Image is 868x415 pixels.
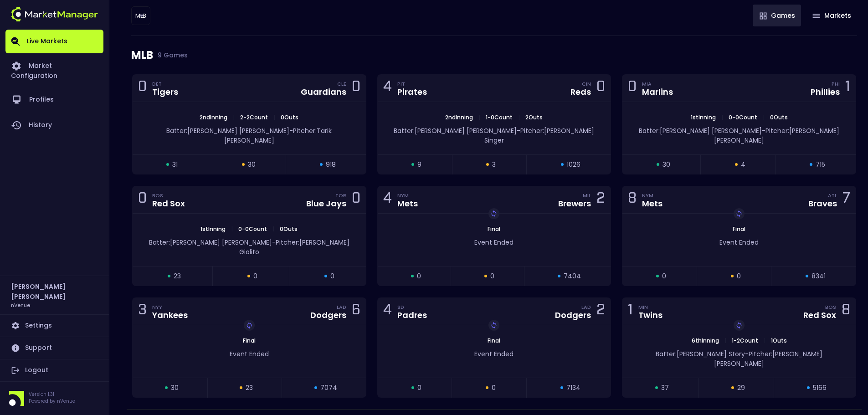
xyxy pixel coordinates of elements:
[29,398,75,405] p: Powered by nVenue
[842,191,850,208] div: 7
[337,303,346,311] div: LAD
[745,349,749,359] span: -
[485,337,503,344] span: Final
[152,192,185,199] div: BOS
[582,80,591,87] div: CIN
[808,200,837,208] div: Braves
[639,126,762,135] span: Batter: [PERSON_NAME] [PERSON_NAME]
[29,391,75,398] p: Version 1.31
[816,160,825,169] span: 715
[567,160,580,169] span: 1026
[5,315,103,337] a: Settings
[515,113,523,121] span: |
[642,192,663,199] div: NYM
[517,126,520,135] span: -
[230,113,237,121] span: |
[741,160,745,169] span: 4
[474,349,514,359] span: Event Ended
[152,80,178,87] div: DET
[564,272,581,281] span: 7404
[767,113,791,121] span: 0 Outs
[397,88,427,96] div: Pirates
[812,272,826,281] span: 8341
[596,80,605,97] div: 0
[152,303,188,311] div: NYY
[5,30,103,53] a: Live Markets
[570,88,591,96] div: Reds
[5,87,103,113] a: Profiles
[239,238,349,256] span: Pitcher: [PERSON_NAME] Giolito
[237,113,271,121] span: 2 - 2 Count
[326,160,336,169] span: 918
[301,88,346,96] div: Guardians
[152,88,178,96] div: Tigers
[5,359,103,381] a: Logout
[11,282,98,302] h2: [PERSON_NAME] [PERSON_NAME]
[762,126,765,135] span: -
[246,383,253,393] span: 23
[397,192,418,199] div: NYM
[722,337,729,344] span: |
[642,88,673,96] div: Marlins
[735,322,743,329] img: replayImg
[152,200,185,208] div: Red Sox
[558,200,591,208] div: Brewers
[812,14,820,18] img: gameIcon
[337,80,346,87] div: CLE
[661,383,669,393] span: 37
[842,303,850,320] div: 8
[228,225,236,233] span: |
[236,225,270,233] span: 0 - 0 Count
[806,5,857,26] button: Markets
[638,303,663,311] div: MIN
[726,113,760,121] span: 0 - 0 Count
[642,200,663,208] div: Mets
[383,303,392,320] div: 4
[397,80,427,87] div: PIT
[270,225,277,233] span: |
[248,160,256,169] span: 30
[197,113,230,121] span: 2nd Inning
[753,5,801,26] button: Games
[689,337,722,344] span: 6th Inning
[811,88,840,96] div: Phillies
[813,383,827,393] span: 5166
[583,192,591,199] div: MIL
[153,51,188,59] span: 9 Games
[474,238,514,247] span: Event Ended
[310,311,346,319] div: Dodgers
[730,225,748,233] span: Final
[131,36,857,74] div: MLB
[138,80,147,97] div: 0
[638,311,663,319] div: Twins
[11,7,98,21] img: logo
[628,191,637,208] div: 8
[174,272,181,281] span: 23
[397,311,427,319] div: Padres
[335,192,346,199] div: TOR
[166,126,289,135] span: Batter: [PERSON_NAME] [PERSON_NAME]
[760,113,767,121] span: |
[490,210,498,217] img: replayImg
[768,337,790,344] span: 1 Outs
[719,113,726,121] span: |
[492,160,496,169] span: 3
[417,383,421,393] span: 0
[845,80,850,97] div: 1
[131,6,150,25] div: BAS - All
[484,126,595,145] span: Pitcher: [PERSON_NAME] Singer
[5,113,103,138] a: History
[523,113,545,121] span: 2 Outs
[198,225,228,233] span: 1st Inning
[397,200,418,208] div: Mets
[138,191,147,208] div: 0
[483,113,515,121] span: 1 - 0 Count
[490,272,494,281] span: 0
[289,126,293,135] span: -
[352,191,360,208] div: 0
[442,113,476,121] span: 2nd Inning
[253,272,257,281] span: 0
[152,311,188,319] div: Yankees
[383,80,392,97] div: 4
[5,337,103,359] a: Support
